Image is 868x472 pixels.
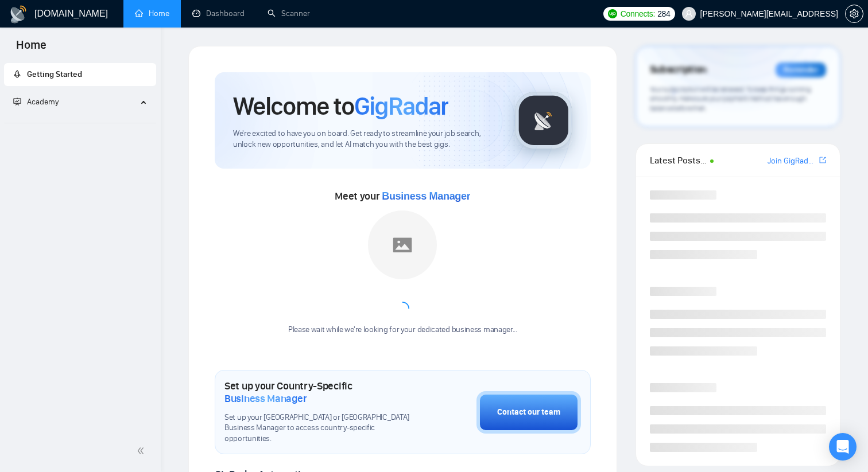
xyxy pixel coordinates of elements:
a: homeHome [135,9,169,18]
span: fund-projection-screen [13,97,21,106]
span: We're excited to have you on board. Get ready to streamline your job search, unlock new opportuni... [233,128,497,150]
li: Academy Homepage [4,118,156,126]
h1: Set up your Country-Specific [224,380,419,405]
span: Connects: [621,7,655,20]
a: setting [845,9,863,18]
img: placeholder.png [368,210,437,279]
button: setting [845,5,863,23]
div: Contact our team [497,406,560,419]
li: Getting Started [4,63,156,86]
img: gigradar-logo.png [515,92,572,149]
span: Latest Posts from the GigRadar Community [650,153,707,167]
span: loading [395,301,410,316]
span: 284 [657,7,670,20]
div: Reminder [776,63,826,77]
h1: Welcome to [233,91,448,122]
a: Join GigRadar Slack Community [768,155,817,167]
a: dashboardDashboard [192,9,245,18]
button: Contact our team [476,391,581,434]
span: Business Manager [224,392,307,405]
span: Set up your [GEOGRAPHIC_DATA] or [GEOGRAPHIC_DATA] Business Manager to access country-specific op... [224,412,419,445]
span: Academy [27,97,59,107]
span: setting [846,9,863,18]
span: rocket [13,70,21,78]
span: Meet your [335,190,470,202]
div: Open Intercom Messenger [829,433,857,461]
span: Business Manager [382,190,470,202]
span: export [819,155,826,165]
img: upwork-logo.png [608,9,617,18]
span: Your subscription will be renewed. To keep things running smoothly, make sure your payment method... [650,85,811,112]
span: Subscription [650,60,707,80]
a: export [819,155,826,166]
a: searchScanner [268,9,310,18]
div: Please wait while we're looking for your dedicated business manager... [281,325,524,336]
span: GigRadar [354,91,448,122]
span: Academy [13,97,59,107]
span: Home [7,37,56,61]
span: user [685,10,693,18]
img: logo [9,5,28,24]
span: double-left [137,445,148,457]
span: Getting Started [27,69,82,79]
